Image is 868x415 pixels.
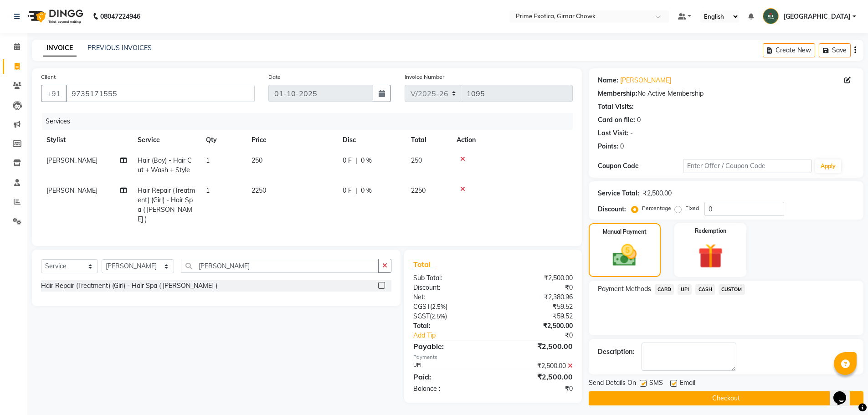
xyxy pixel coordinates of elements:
[685,204,699,212] label: Fixed
[413,302,430,311] span: CGST
[406,283,493,292] div: Discount:
[493,321,580,331] div: ₹2,500.00
[431,313,445,320] span: 2.5%
[268,73,281,81] label: Date
[406,371,493,382] div: Paid:
[493,361,580,371] div: ₹2,500.00
[620,142,624,151] div: 0
[695,227,726,235] label: Redemption
[637,115,641,125] div: 0
[46,186,98,195] span: [PERSON_NAME]
[678,284,692,295] span: UPI
[815,159,841,173] button: Apply
[406,292,493,302] div: Net:
[46,156,98,164] span: [PERSON_NAME]
[413,312,430,320] span: SGST
[643,189,672,198] div: ₹2,500.00
[41,85,67,102] button: +91
[411,186,426,195] span: 2250
[406,341,493,352] div: Payable:
[589,391,863,405] button: Checkout
[252,186,266,195] span: 2250
[43,40,77,56] a: INVOICE
[598,76,618,85] div: Name:
[508,331,580,340] div: ₹0
[406,384,493,394] div: Balance :
[598,102,634,112] div: Total Visits:
[493,273,580,283] div: ₹2,500.00
[432,303,446,310] span: 2.5%
[206,156,210,164] span: 1
[42,113,580,130] div: Services
[181,259,379,273] input: Search or Scan
[493,371,580,382] div: ₹2,500.00
[598,128,628,138] div: Last Visit:
[138,156,192,174] span: Hair (Boy) - Hair Cut + Wash + Style
[598,205,626,214] div: Discount:
[493,292,580,302] div: ₹2,380.96
[355,186,357,195] span: |
[649,378,663,389] span: SMS
[680,378,695,389] span: Email
[200,130,246,150] th: Qty
[138,186,195,223] span: Hair Repair (Treatment) (Girl) - Hair Spa ( [PERSON_NAME] )
[87,44,152,52] a: PREVIOUS INVOICES
[598,347,634,357] div: Description:
[337,130,406,150] th: Disc
[598,89,637,98] div: Membership:
[406,331,507,340] a: Add Tip
[343,186,352,195] span: 0 F
[690,241,731,272] img: _gift.svg
[343,156,352,165] span: 0 F
[598,142,618,151] div: Points:
[132,130,200,150] th: Service
[405,73,444,81] label: Invoice Number
[719,284,745,295] span: CUSTOM
[406,302,493,312] div: ( )
[355,156,357,165] span: |
[406,361,493,371] div: UPI
[411,156,422,164] span: 250
[406,321,493,331] div: Total:
[598,284,651,294] span: Payment Methods
[695,284,715,295] span: CASH
[783,12,851,21] span: [GEOGRAPHIC_DATA]
[598,89,854,98] div: No Active Membership
[100,4,140,29] b: 08047224946
[246,130,337,150] th: Price
[413,354,572,361] div: Payments
[23,4,86,29] img: logo
[406,273,493,283] div: Sub Total:
[41,281,217,291] div: Hair Repair (Treatment) (Girl) - Hair Spa ( [PERSON_NAME] )
[406,312,493,321] div: ( )
[493,283,580,292] div: ₹0
[361,156,372,165] span: 0 %
[41,73,56,81] label: Client
[252,156,262,164] span: 250
[589,378,636,389] span: Send Details On
[830,379,859,406] iframe: chat widget
[493,312,580,321] div: ₹59.52
[493,302,580,312] div: ₹59.52
[819,43,851,57] button: Save
[493,341,580,352] div: ₹2,500.00
[603,228,647,236] label: Manual Payment
[451,130,573,150] th: Action
[41,130,132,150] th: Stylist
[361,186,372,195] span: 0 %
[598,115,635,125] div: Card on file:
[406,130,451,150] th: Total
[66,85,255,102] input: Search by Name/Mobile/Email/Code
[493,384,580,394] div: ₹0
[620,76,671,85] a: [PERSON_NAME]
[763,8,779,24] img: Chandrapur
[655,284,674,295] span: CARD
[598,189,639,198] div: Service Total:
[598,161,683,171] div: Coupon Code
[413,260,434,269] span: Total
[642,204,671,212] label: Percentage
[630,128,633,138] div: -
[763,43,815,57] button: Create New
[605,241,644,269] img: _cash.svg
[683,159,812,173] input: Enter Offer / Coupon Code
